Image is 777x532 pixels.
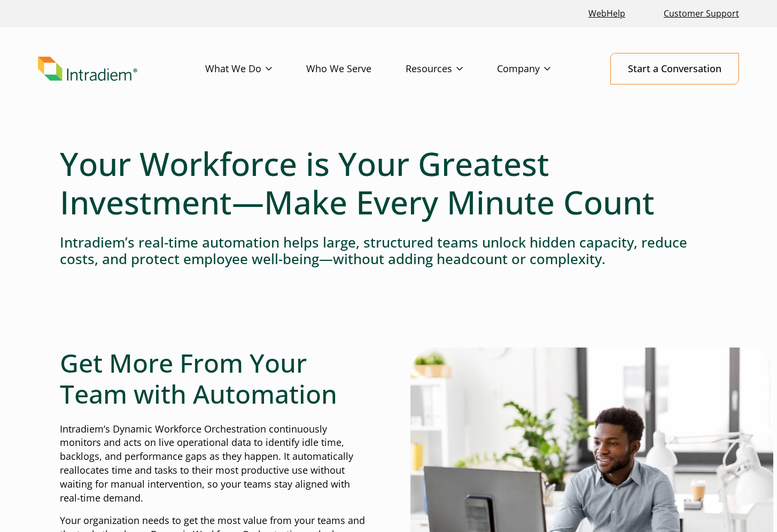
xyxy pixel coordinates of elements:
a: Who We Serve [306,53,406,84]
img: Intradiem [38,57,137,81]
h4: Intradiem’s real-time automation helps large, structured teams unlock hidden capacity, reduce cos... [60,234,717,267]
p: Intradiem’s Dynamic Workforce Orchestration continuously monitors and acts on live operational da... [60,422,367,505]
h2: Get More From Your Team with Automation [60,348,367,409]
a: Link opens in a new window [584,2,630,25]
a: Start a Conversation [610,53,739,84]
a: Company [497,53,585,84]
a: Customer Support [659,2,743,25]
a: Link to homepage of Intradiem [38,57,205,81]
h1: Your Workforce is Your Greatest Investment—Make Every Minute Count [60,144,717,221]
a: What We Do [205,53,306,84]
a: Resources [406,53,497,84]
